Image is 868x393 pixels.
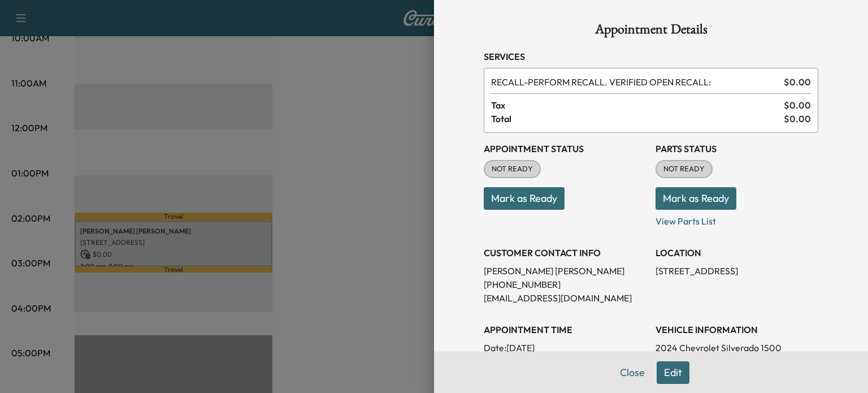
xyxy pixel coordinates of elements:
p: View Parts List [656,210,818,228]
span: Total [491,112,784,126]
span: $ 0.00 [784,75,811,89]
h3: LOCATION [656,246,818,260]
h3: Parts Status [656,142,818,156]
button: Mark as Ready [484,187,565,210]
h3: APPOINTMENT TIME [484,323,646,336]
button: Mark as Ready [656,187,736,210]
h3: Appointment Status [484,142,646,156]
p: [STREET_ADDRESS] [656,264,818,278]
p: [PERSON_NAME] [PERSON_NAME] [484,264,646,278]
h3: VEHICLE INFORMATION [656,323,818,336]
span: NOT READY [485,163,540,175]
p: [PHONE_NUMBER] [484,278,646,291]
h1: Appointment Details [484,23,818,41]
h3: Services [484,50,818,63]
span: Tax [491,98,784,112]
p: [EMAIL_ADDRESS][DOMAIN_NAME] [484,291,646,305]
button: Edit [657,361,689,384]
p: 2024 Chevrolet Silverado 1500 [656,341,818,355]
span: NOT READY [657,163,711,175]
h3: CUSTOMER CONTACT INFO [484,246,646,260]
span: PERFORM RECALL. VERIFIED OPEN RECALL: [491,75,779,89]
p: Date: [DATE] [484,341,646,355]
span: $ 0.00 [784,98,811,112]
button: Close [613,361,652,384]
span: $ 0.00 [784,112,811,126]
